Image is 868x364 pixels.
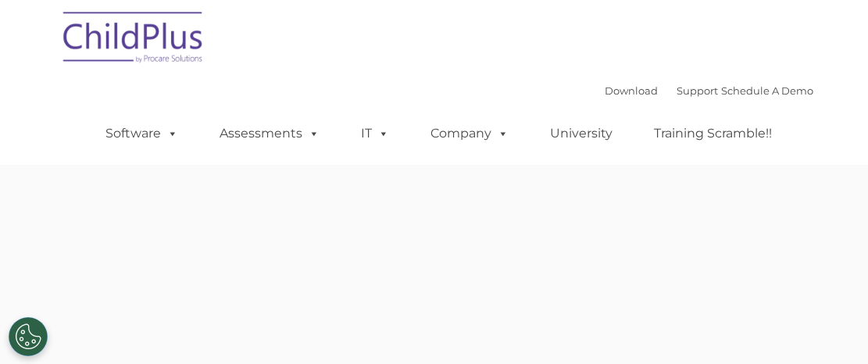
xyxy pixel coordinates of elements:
a: Assessments [204,118,335,149]
a: Download [605,84,658,97]
img: ChildPlus by Procare Solutions [55,1,212,79]
a: Company [415,118,524,149]
a: IT [345,118,405,149]
a: University [534,118,628,149]
a: Training Scramble!! [638,118,788,149]
font: | [605,84,813,97]
button: Cookies Settings [9,317,48,356]
a: Schedule A Demo [721,84,813,97]
a: Support [677,84,718,97]
a: Software [90,118,194,149]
